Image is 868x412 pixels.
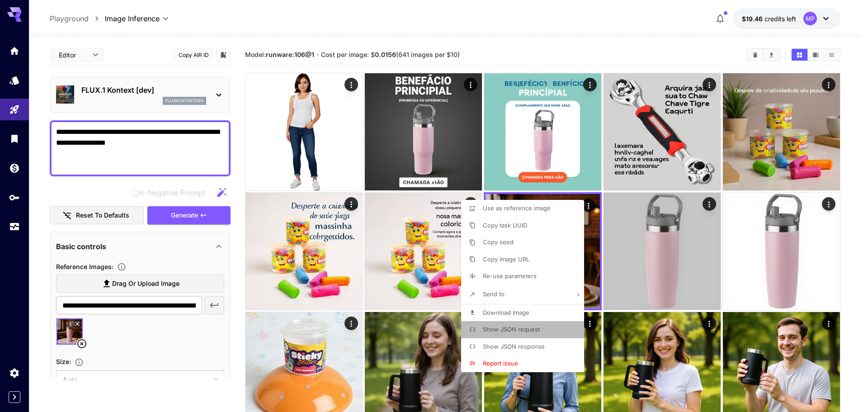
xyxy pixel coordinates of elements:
[483,256,529,263] span: Copy image URL
[483,326,540,333] span: Show JSON request
[483,343,545,350] span: Show JSON response
[483,290,505,298] span: Send to
[483,204,551,212] span: Use as reference image
[483,272,537,279] span: Re-use parameters
[483,238,514,246] span: Copy seed
[483,222,527,229] span: Copy task UUID
[483,309,529,316] span: Download Image
[483,360,518,367] span: Report issue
